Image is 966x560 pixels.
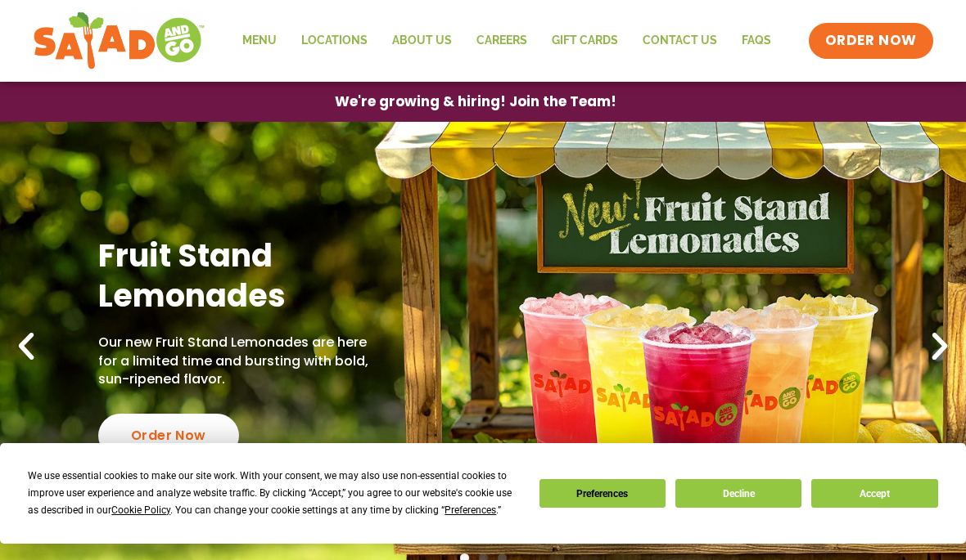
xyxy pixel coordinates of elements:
span: Preferences [445,504,496,516]
button: Decline [675,479,801,508]
a: ORDER NOW [809,23,933,59]
button: Preferences [539,479,666,508]
h2: Fruit Stand Lemonades [98,235,385,316]
a: We're growing & hiring! Join the Team! [310,83,641,121]
a: Contact Us [630,22,729,60]
span: We're growing & hiring! Join the Team! [335,95,616,109]
a: GIFT CARDS [539,22,630,60]
nav: Menu [230,22,783,60]
div: Previous slide [8,329,44,365]
span: ORDER NOW [825,31,917,51]
img: new-SAG-logo-768×292 [33,8,205,74]
a: Locations [289,22,380,60]
a: Menu [230,22,289,60]
a: FAQs [729,22,783,60]
button: Accept [811,479,937,508]
div: Next slide [922,329,958,365]
a: About Us [380,22,464,60]
div: We use essential cookies to make our site work. With your consent, we may also use non-essential ... [28,468,519,519]
div: Order Now [98,414,239,458]
a: Careers [464,22,539,60]
span: Cookie Policy [111,504,170,516]
p: Our new Fruit Stand Lemonades are here for a limited time and bursting with bold, sun-ripened fla... [98,334,385,388]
